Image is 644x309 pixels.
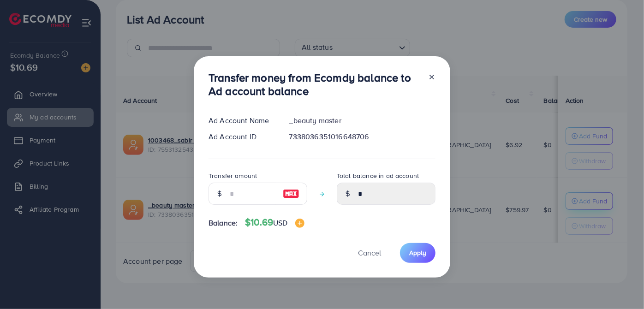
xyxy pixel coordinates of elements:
[209,71,421,98] h3: Transfer money from Ecomdy balance to Ad account balance
[346,243,393,263] button: Cancel
[283,188,299,199] img: image
[358,248,381,258] span: Cancel
[409,248,426,257] span: Apply
[282,115,443,126] div: _beauty master
[201,115,282,126] div: Ad Account Name
[400,243,435,263] button: Apply
[273,218,287,228] span: USD
[201,131,282,142] div: Ad Account ID
[282,131,443,142] div: 7338036351016648706
[209,171,257,180] label: Transfer amount
[605,267,637,302] iframe: Chat
[295,219,304,228] img: image
[209,218,238,228] span: Balance:
[245,217,304,228] h4: $10.69
[337,171,419,180] label: Total balance in ad account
